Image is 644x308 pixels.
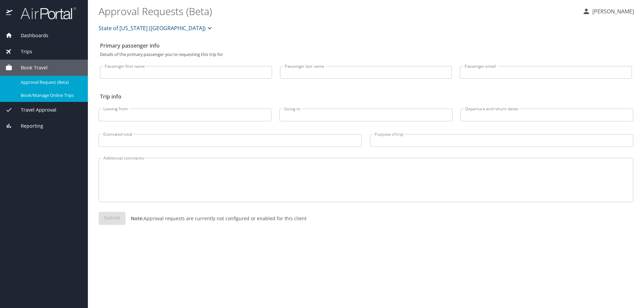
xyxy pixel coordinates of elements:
[100,52,632,57] p: Details of the primary passenger you're requesting this trip for
[125,215,307,222] p: Approval requests are currently not configured or enabled for this client
[12,122,43,130] span: Reporting
[100,91,632,102] h2: Trip info
[99,1,577,21] h1: Approval Requests (Beta)
[99,23,206,33] span: State of [US_STATE] ([GEOGRAPHIC_DATA])
[96,21,216,35] button: State of [US_STATE] ([GEOGRAPHIC_DATA])
[12,48,32,55] span: Trips
[590,7,634,15] p: [PERSON_NAME]
[131,215,144,222] strong: Note:
[580,5,637,17] button: [PERSON_NAME]
[100,40,632,51] h2: Primary passenger info
[12,32,48,39] span: Dashboards
[6,7,13,20] img: icon-airportal.png
[21,92,80,99] span: Book/Manage Online Trips
[21,79,80,85] span: Approval Request (Beta)
[12,64,48,71] span: Book Travel
[13,7,76,20] img: airportal-logo.png
[12,106,56,114] span: Travel Approval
